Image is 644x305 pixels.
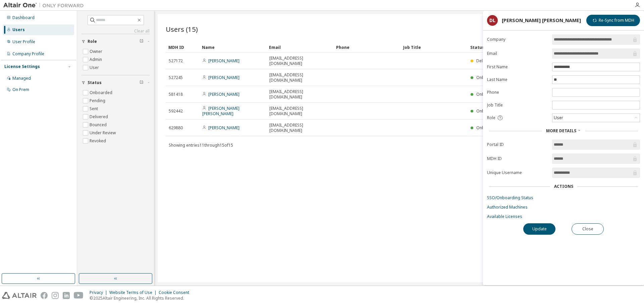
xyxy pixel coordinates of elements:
button: Close [572,223,604,235]
label: Delivered [90,113,109,121]
div: Privacy [90,290,109,295]
span: Role [88,39,97,44]
div: Cookie Consent [159,290,193,295]
span: Users (15) [166,24,198,34]
span: [EMAIL_ADDRESS][DOMAIN_NAME] [269,89,330,100]
a: [PERSON_NAME] [208,125,239,131]
button: Update [523,223,555,235]
p: © 2025 Altair Engineering, Inc. All Rights Reserved. [90,295,193,301]
img: Altair One [3,2,87,9]
div: Phone [336,42,398,53]
div: User [552,114,640,122]
span: Onboarded [476,125,499,131]
div: Dashboard [12,15,35,20]
label: Sent [90,105,99,113]
label: Company [487,37,548,42]
div: MDH ID [168,42,197,53]
span: Onboarded [476,91,499,97]
span: 592442 [169,108,183,114]
label: MDH ID [487,156,548,161]
img: youtube.svg [74,292,84,299]
label: Onboarded [90,89,114,97]
button: Status [82,75,150,90]
div: Email [269,42,331,53]
span: More Details [546,128,576,134]
div: Status [470,42,598,53]
label: Portal ID [487,142,548,147]
a: [PERSON_NAME] [PERSON_NAME] [202,105,239,117]
img: facebook.svg [41,292,48,299]
label: Email [487,51,548,56]
label: Bounced [90,121,108,129]
label: Revoked [90,137,107,145]
div: Website Terms of Use [109,290,159,295]
div: License Settings [4,64,40,69]
span: 527245 [169,75,183,80]
button: Re-Sync from MDH [586,15,640,26]
img: altair_logo.svg [2,292,37,299]
span: [EMAIL_ADDRESS][DOMAIN_NAME] [269,56,330,66]
span: [EMAIL_ADDRESS][DOMAIN_NAME] [269,123,330,133]
div: DL [487,15,498,26]
label: Under Review [90,129,117,137]
img: linkedin.svg [63,292,70,299]
div: Job Title [403,42,465,53]
span: 527172 [169,58,183,64]
div: Users [12,27,25,32]
a: SSO/Onboarding Status [487,195,640,201]
img: instagram.svg [52,292,59,299]
label: Pending [90,97,107,105]
a: [PERSON_NAME] [208,91,239,97]
span: [EMAIL_ADDRESS][DOMAIN_NAME] [269,72,330,83]
span: Showing entries 11 through 15 of 15 [169,142,233,148]
span: Delivered [476,58,495,64]
label: Last Name [487,77,548,82]
a: [PERSON_NAME] [208,75,239,80]
span: Onboarded [476,75,499,80]
div: Managed [12,76,31,81]
a: [PERSON_NAME] [208,58,239,64]
span: Clear filter [140,80,144,85]
label: Owner [90,48,104,56]
div: Actions [554,184,573,189]
span: Status [88,80,102,85]
div: [PERSON_NAME] [PERSON_NAME] [502,18,581,23]
div: Name [202,42,264,53]
div: User Profile [12,39,35,45]
div: Company Profile [12,51,44,57]
div: On Prem [12,87,29,92]
button: Role [82,34,150,49]
label: User [90,64,100,72]
span: Role [487,115,495,121]
label: Unique Username [487,170,548,175]
span: Clear filter [140,39,144,44]
a: Clear all [82,28,150,34]
span: 581418 [169,92,183,97]
label: Job Title [487,102,548,108]
span: Onboarded [476,108,499,114]
div: User [553,114,564,122]
a: Available Licenses [487,214,640,219]
label: Admin [90,56,103,64]
label: First Name [487,64,548,70]
span: [EMAIL_ADDRESS][DOMAIN_NAME] [269,106,330,117]
span: 629880 [169,125,183,131]
a: Authorized Machines [487,205,640,210]
label: Phone [487,90,548,95]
